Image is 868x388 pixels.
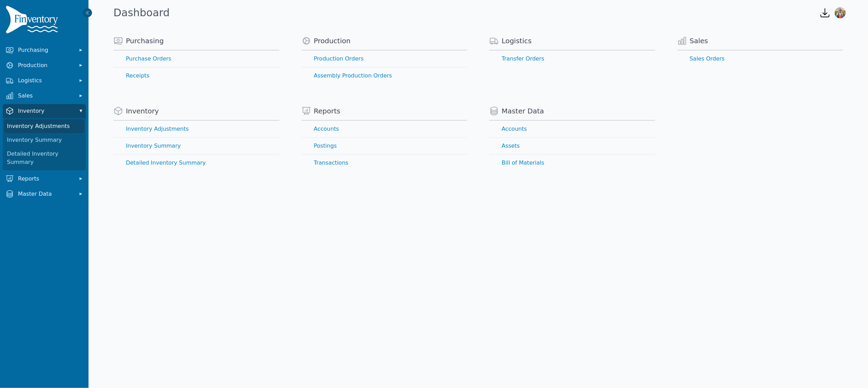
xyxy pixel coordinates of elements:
[113,50,279,67] a: Purchase Orders
[18,61,73,70] span: Production
[113,67,279,84] a: Receipts
[3,89,86,103] button: Sales
[302,67,468,84] a: Assembly Production Orders
[18,76,73,85] span: Logistics
[502,106,544,116] span: Master Data
[3,104,86,118] button: Inventory
[502,36,532,46] span: Logistics
[126,106,159,116] span: Inventory
[3,187,86,201] button: Master Data
[18,92,73,100] span: Sales
[3,58,86,72] button: Production
[113,7,170,19] h1: Dashboard
[314,106,341,116] span: Reports
[126,36,164,46] span: Purchasing
[113,138,279,154] a: Inventory Summary
[4,133,84,147] a: Inventory Summary
[489,121,655,137] a: Accounts
[3,43,86,57] button: Purchasing
[4,147,84,169] a: Detailed Inventory Summary
[18,107,73,115] span: Inventory
[302,50,468,67] a: Production Orders
[302,138,468,154] a: Postings
[835,7,846,18] img: Sera Wheeler
[18,175,73,183] span: Reports
[113,121,279,137] a: Inventory Adjustments
[3,74,86,87] button: Logistics
[113,155,279,171] a: Detailed Inventory Summary
[489,50,655,67] a: Transfer Orders
[3,172,86,186] button: Reports
[302,155,468,171] a: Transactions
[6,6,61,36] img: Finventory
[4,119,84,133] a: Inventory Adjustments
[18,190,73,198] span: Master Data
[489,155,655,171] a: Bill of Materials
[314,36,351,46] span: Production
[489,138,655,154] a: Assets
[690,36,708,46] span: Sales
[302,121,468,137] a: Accounts
[18,46,73,54] span: Purchasing
[677,50,843,67] a: Sales Orders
